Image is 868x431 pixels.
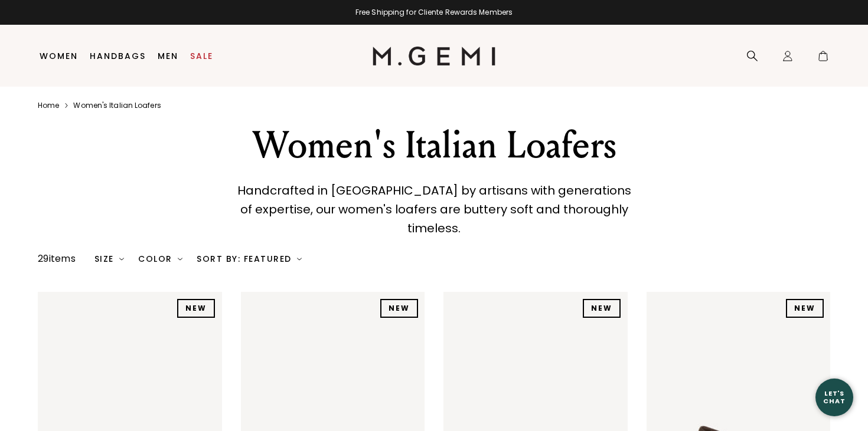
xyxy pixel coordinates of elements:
[40,51,78,61] a: Women
[373,47,496,65] img: M.Gemi
[38,252,76,266] div: 29 items
[94,254,125,264] div: Size
[786,299,824,318] div: NEW
[297,256,302,261] img: chevron-down.svg
[235,181,634,238] p: Handcrafted in [GEOGRAPHIC_DATA] by artisans with generations of expertise, our women's loafers a...
[380,299,418,318] div: NEW
[815,390,853,404] div: Let's Chat
[583,299,621,318] div: NEW
[190,51,213,61] a: Sale
[73,101,161,110] a: Women's italian loafers
[229,124,639,167] div: Women's Italian Loafers
[90,51,146,61] a: Handbags
[119,256,124,261] img: chevron-down.svg
[197,254,302,264] div: Sort By: Featured
[158,51,178,61] a: Men
[138,254,182,264] div: Color
[177,299,215,318] div: NEW
[38,101,59,110] a: Home
[178,256,182,261] img: chevron-down.svg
